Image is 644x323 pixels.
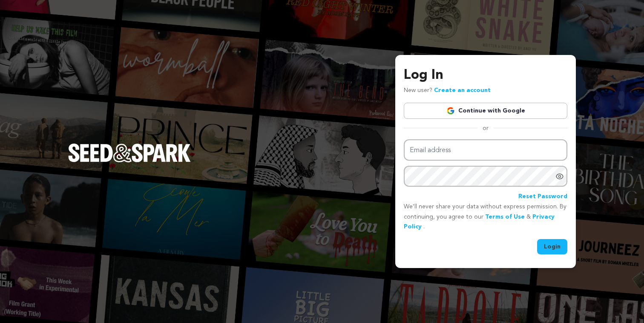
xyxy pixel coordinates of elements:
a: Reset Password [518,192,567,202]
a: Seed&Spark Homepage [68,144,191,179]
input: Email address [404,139,567,161]
h3: Log In [404,65,567,86]
p: New user? [404,86,491,96]
span: or [477,124,494,133]
a: Create an account [434,87,491,93]
p: We’ll never share your data without express permission. By continuing, you agree to our & . [404,202,567,232]
a: Terms of Use [485,214,525,220]
a: Show password as plain text. Warning: this will display your password on the screen. [555,172,564,181]
img: Seed&Spark Logo [68,144,191,162]
img: Google logo [446,107,455,115]
a: Continue with Google [404,103,567,119]
button: Login [537,239,567,254]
